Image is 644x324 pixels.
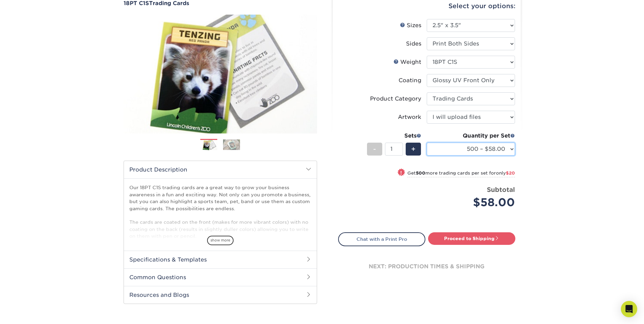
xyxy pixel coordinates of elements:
div: Open Intercom Messenger [621,301,637,317]
img: Trading Cards 02 [223,139,240,150]
div: Sizes [400,21,421,30]
h2: Resources and Blogs [124,286,317,304]
span: - [373,144,376,154]
a: Chat with a Print Pro [338,232,425,246]
div: $58.00 [432,194,515,211]
div: Artwork [398,113,421,121]
img: Trading Cards 01 [200,139,217,151]
h2: Product Description [124,161,317,178]
div: Sides [406,40,421,48]
strong: 500 [416,170,425,176]
span: + [411,144,416,154]
span: show more [207,236,234,245]
a: Proceed to Shipping [428,232,515,245]
div: Product Category [370,95,421,103]
img: 18PT C1S 01 [124,7,317,141]
div: Weight [393,58,421,66]
span: only [496,170,515,176]
span: ! [400,169,402,176]
h2: Common Questions [124,268,317,286]
h2: Specifications & Templates [124,251,317,268]
div: next: production times & shipping [338,246,515,287]
div: Sets [367,132,421,140]
div: Quantity per Set [427,132,515,140]
small: Get more trading cards per set for [407,170,515,177]
strong: Subtotal [487,186,515,193]
div: Coating [399,76,421,85]
span: $20 [506,170,515,176]
p: Our 18PT C1S trading cards are a great way to grow your business awareness in a fun and exciting ... [129,184,311,239]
